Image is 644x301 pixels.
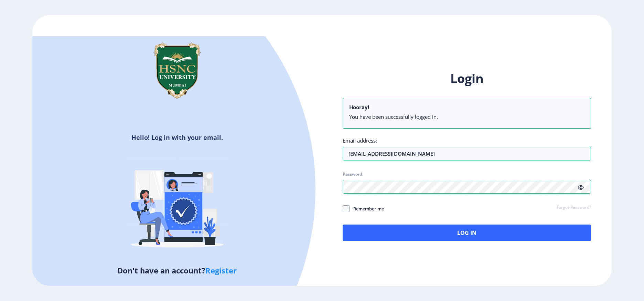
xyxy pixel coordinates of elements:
img: Verified-rafiki.svg [117,144,237,265]
label: Password: [343,172,363,177]
input: Email address [343,147,591,160]
b: Hooray! [349,104,369,111]
button: Log In [343,225,591,241]
a: Register [205,265,237,276]
span: Remember me [350,205,384,213]
h1: Login [343,70,591,87]
label: Email address: [343,137,377,144]
img: hsnc.png [143,36,212,105]
li: You have been successfully logged in. [349,113,584,120]
a: Forgot Password? [557,205,591,211]
h5: Don't have an account? [37,265,317,276]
